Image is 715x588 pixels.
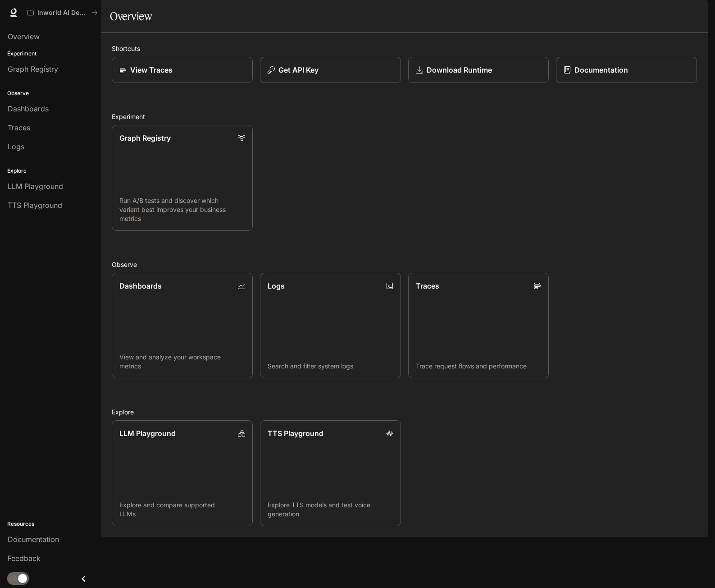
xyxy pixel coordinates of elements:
a: DashboardsView and analyze your workspace metrics [112,273,253,379]
p: Run A/B tests and discover which variant best improves your business metrics [119,196,245,223]
p: Logs [268,280,285,291]
h1: Overview [110,7,152,25]
h2: Observe [112,260,697,269]
p: Explore TTS models and test voice generation [268,501,393,519]
p: Inworld AI Demos [37,9,88,17]
a: TracesTrace request flows and performance [408,273,549,379]
a: Documentation [556,57,697,83]
p: Documentation [574,64,628,75]
a: Graph RegistryRun A/B tests and discover which variant best improves your business metrics [112,125,253,231]
p: View and analyze your workspace metrics [119,353,245,371]
button: All workspaces [23,4,102,22]
button: Get API Key [260,57,401,83]
p: Download Runtime [427,64,492,75]
p: Dashboards [119,280,162,291]
h2: Experiment [112,112,697,121]
a: LogsSearch and filter system logs [260,273,401,379]
p: Traces [416,280,439,291]
p: Get API Key [278,64,319,75]
a: TTS PlaygroundExplore TTS models and test voice generation [260,420,401,526]
p: Explore and compare supported LLMs [119,501,245,519]
p: TTS Playground [268,428,323,439]
p: Search and filter system logs [268,362,393,371]
p: Graph Registry [119,133,171,143]
a: View Traces [112,57,253,83]
a: Download Runtime [408,57,549,83]
p: LLM Playground [119,428,176,439]
h2: Explore [112,407,697,417]
p: Trace request flows and performance [416,362,542,371]
a: LLM PlaygroundExplore and compare supported LLMs [112,420,253,526]
p: View Traces [130,64,173,75]
h2: Shortcuts [112,44,697,53]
